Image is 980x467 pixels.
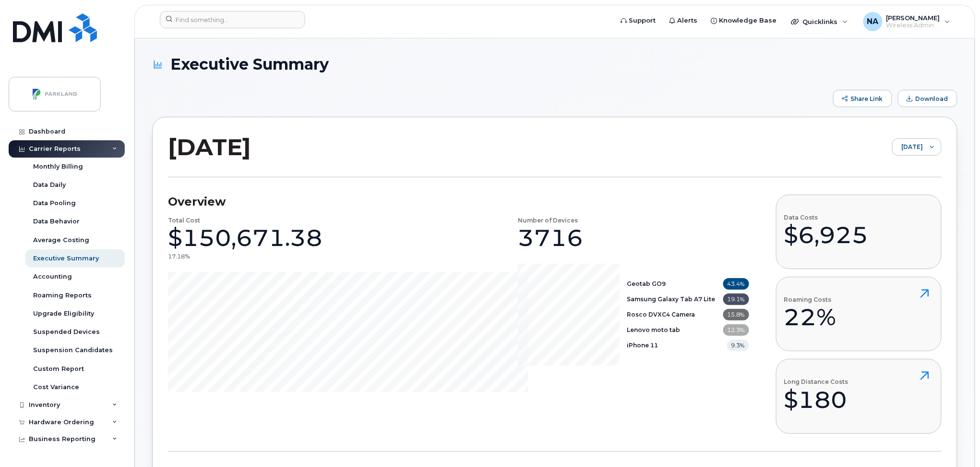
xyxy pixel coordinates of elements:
[784,379,849,385] h4: Long Distance Costs
[723,309,749,320] span: 15.8%
[627,326,681,333] b: Lenovo moto tab
[168,133,251,161] h2: [DATE]
[784,303,837,332] div: 22%
[851,95,883,102] span: Share Link
[168,252,190,260] div: 17.18%
[168,195,749,209] h3: Overview
[168,223,323,252] div: $150,671.38
[893,139,923,156] span: July 2025
[168,217,200,223] h4: Total Cost
[784,385,849,414] div: $180
[784,296,837,303] h4: Roaming Costs
[776,277,942,351] button: Roaming Costs22%
[833,90,892,107] button: Share Link
[727,340,749,351] span: 9.3%
[723,294,749,305] span: 19.1%
[776,359,942,433] button: Long Distance Costs$180
[916,95,948,102] span: Download
[518,223,583,252] div: 3716
[784,214,869,221] h4: Data Costs
[518,217,578,223] h4: Number of Devices
[627,342,658,349] b: iPhone 11
[627,295,716,303] b: Samsung Galaxy Tab A7 Lite
[898,90,957,107] button: Download
[627,280,666,287] b: Geotab GO9
[784,221,869,249] div: $6,925
[723,278,749,290] span: 43.4%
[170,56,329,73] span: Executive Summary
[723,324,749,336] span: 12.3%
[627,311,695,318] b: Rosco DVXC4 Camera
